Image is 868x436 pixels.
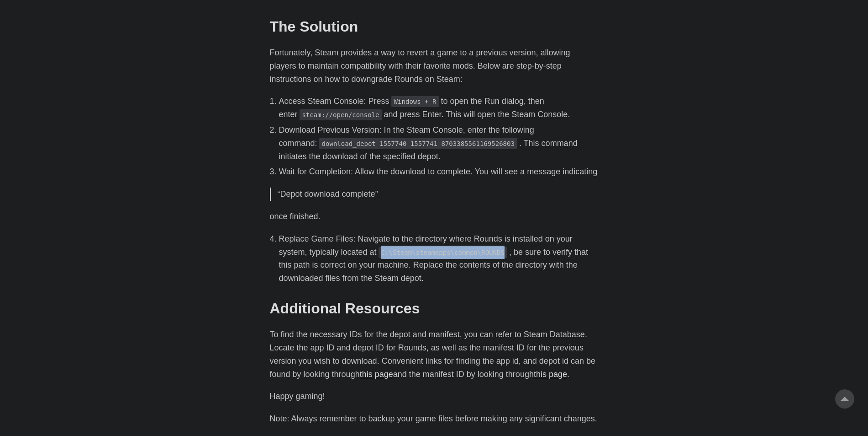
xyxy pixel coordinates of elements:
[270,328,599,381] p: To find the necessary IDs for the depot and manifest, you can refer to Steam Database. Locate the...
[360,370,393,379] a: this page
[278,188,592,201] p: “Depot download complete”
[279,124,599,163] li: Download Previous Version: In the Steam Console, enter the following command: . This command init...
[534,370,567,379] a: this page
[270,412,599,425] p: Note: Always remember to backup your game files before making any significant changes.
[300,109,382,120] code: steam://open/console
[270,46,599,86] p: Fortunately, Steam provides a way to revert a game to a previous version, allowing players to mai...
[835,389,854,409] a: go to top
[319,138,517,149] code: download_depot 1557740 1557741 8703385561169526803
[391,96,439,107] code: Windows + R
[270,18,599,35] h2: The Solution
[270,300,599,317] h2: Additional Resources
[270,390,599,403] p: Happy gaming!
[279,232,599,285] li: Replace Game Files: Navigate to the directory where Rounds is installed on your system, typically...
[379,247,507,258] code: C:\Steam\steamapps\common\ROUNDS
[279,165,599,178] li: Wait for Completion: Allow the download to complete. You will see a message indicating
[279,95,599,121] li: Access Steam Console: Press to open the Run dialog, then enter and press Enter. This will open th...
[270,210,599,223] p: once finished.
